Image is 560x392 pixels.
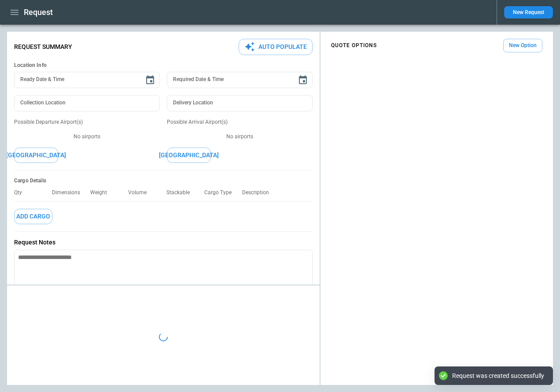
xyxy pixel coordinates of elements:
[321,35,553,56] div: scrollable content
[166,189,197,196] p: Stackable
[503,39,542,52] button: New Option
[128,189,154,196] p: Volume
[331,44,377,48] h4: QUOTE OPTIONS
[14,209,52,224] button: Add Cargo
[204,189,239,196] p: Cargo Type
[504,6,553,18] button: New Request
[141,71,159,89] button: Choose date
[14,189,29,196] p: Qty
[242,189,276,196] p: Description
[14,133,160,141] p: No airports
[167,133,313,141] p: No airports
[14,178,313,184] h6: Cargo Details
[294,71,312,89] button: Choose date
[14,118,160,126] p: Possible Departure Airport(s)
[14,62,313,69] h6: Location Info
[239,39,313,55] button: Auto Populate
[14,239,313,246] p: Request Notes
[90,189,114,196] p: Weight
[14,43,72,51] p: Request Summary
[52,189,87,196] p: Dimensions
[14,148,58,163] button: [GEOGRAPHIC_DATA]
[167,148,211,163] button: [GEOGRAPHIC_DATA]
[24,7,53,18] h1: Request
[452,372,544,380] div: Request was created successfully
[167,118,313,126] p: Possible Arrival Airport(s)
